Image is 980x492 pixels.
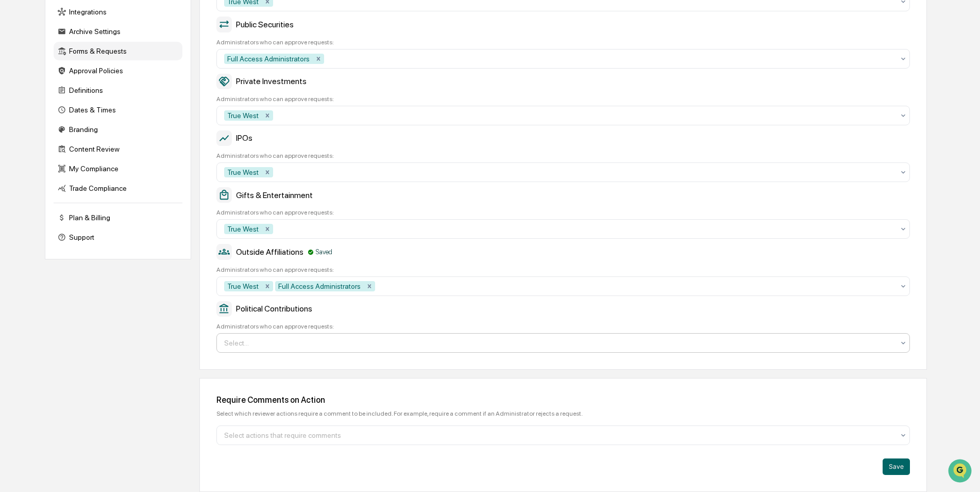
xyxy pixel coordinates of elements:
div: True West [224,224,262,234]
span: Data Lookup [21,150,65,160]
a: Powered byPylon [73,174,125,183]
div: Full Access Administrators [224,54,313,64]
div: Select which reviewer actions require a comment to be included. For example, require a comment if... [216,410,910,417]
p: Saved [316,248,332,256]
div: Remove True West [262,110,273,121]
div: Gifts & Entertainment [216,187,910,203]
div: Administrators who can approve requests: [216,323,910,330]
div: Content Review [54,140,182,158]
div: Remove True West [262,281,273,291]
div: IPOs [216,130,910,146]
p: How can we help? [10,22,188,38]
div: Forms & Requests [54,42,182,60]
div: Administrators who can approve requests: [216,152,910,159]
div: Administrators who can approve requests: [216,209,910,216]
div: Definitions [54,81,182,100]
a: 🗄️Attestations [71,126,132,144]
div: Integrations [54,3,182,21]
div: Public Securities [216,17,910,32]
div: Plan & Billing [54,208,182,227]
iframe: Open customer support [947,458,975,486]
div: True West [224,281,262,291]
button: Start new chat [175,82,188,94]
div: 🖐️ [10,131,19,139]
div: True West [224,167,262,177]
div: Start new chat [35,79,169,89]
div: Administrators who can approve requests: [216,266,910,273]
div: Private Investments [216,74,910,89]
div: Remove True West [262,224,273,234]
div: Dates & Times [54,101,182,119]
div: Full Access Administrators [275,281,364,291]
a: 🔎Data Lookup [6,145,69,164]
div: 🔎 [10,151,19,159]
button: Save [883,458,910,475]
div: Remove Full Access Administrators [313,54,324,64]
div: Support [54,228,182,247]
div: Require Comments on Action [216,395,910,405]
div: My Compliance [54,159,182,178]
div: 🗄️ [75,131,83,139]
span: Preclearance [21,130,66,140]
div: Administrators who can approve requests: [216,95,910,103]
div: Approval Policies [54,61,182,80]
div: Archive Settings [54,22,182,41]
div: Outside Affiliations [216,244,910,259]
img: 1746055101610-c473b297-6a78-478c-a979-82029cc54cd1 [10,79,29,97]
div: Remove True West [262,167,273,177]
div: Political Contributions [216,301,910,317]
span: Attestations [85,130,128,140]
div: Remove Full Access Administrators [364,281,375,291]
span: Pylon [103,175,125,183]
a: 🖐️Preclearance [6,126,71,144]
div: We're available if you need us! [35,89,130,97]
div: Trade Compliance [54,179,182,198]
div: Administrators who can approve requests: [216,39,910,46]
div: True West [224,110,262,121]
div: Branding [54,120,182,139]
